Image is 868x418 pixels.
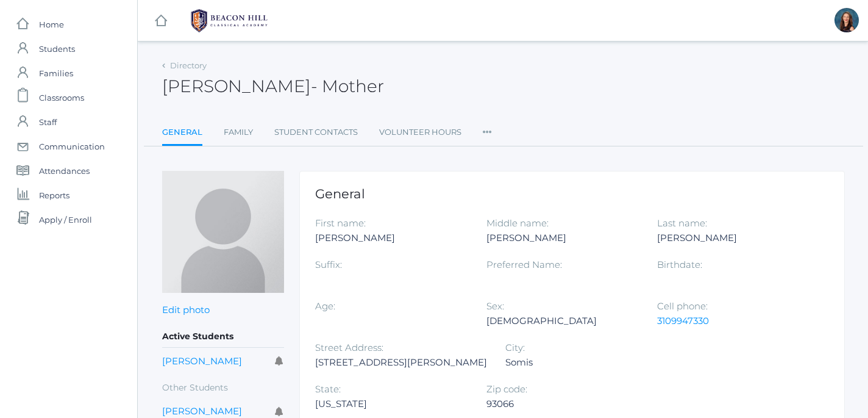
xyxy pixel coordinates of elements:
span: Students [39,37,75,61]
div: [PERSON_NAME] [657,231,810,245]
div: [PERSON_NAME] [486,231,639,245]
div: Hilary Erickson [834,8,859,32]
label: First name: [315,217,366,229]
label: City: [505,342,525,353]
a: [PERSON_NAME] [162,405,242,417]
label: Middle name: [486,217,549,229]
span: Classrooms [39,85,84,110]
label: Cell phone: [657,300,708,312]
a: Volunteer Hours [379,120,461,145]
span: Staff [39,110,57,134]
i: Receives communications for this student [275,407,284,416]
label: Sex: [486,300,504,312]
h1: General [315,187,829,201]
label: Birthdate: [657,259,702,270]
label: Suffix: [315,259,342,270]
label: Street Address: [315,342,383,353]
span: Families [39,61,73,85]
div: [US_STATE] [315,397,468,411]
span: Reports [39,183,69,207]
h5: Other Students [162,378,284,398]
a: General [162,120,202,146]
label: Age: [315,300,335,312]
span: Apply / Enroll [39,207,92,232]
div: 93066 [486,397,639,411]
span: - Mother [311,76,384,96]
label: Zip code: [486,383,527,395]
label: State: [315,383,341,395]
div: [DEMOGRAPHIC_DATA] [486,314,639,328]
span: Home [39,12,64,37]
h2: [PERSON_NAME] [162,77,384,96]
div: [PERSON_NAME] [315,231,468,245]
h5: Active Students [162,326,284,347]
img: Laura Beaudry [162,171,284,293]
label: Preferred Name: [486,259,562,270]
a: Edit photo [162,304,210,315]
div: [STREET_ADDRESS][PERSON_NAME] [315,355,487,370]
label: Last name: [657,217,707,229]
img: BHCALogos-05-308ed15e86a5a0abce9b8dd61676a3503ac9727e845dece92d48e8588c001991.png [183,5,275,36]
a: 3109947330 [657,315,709,326]
div: Somis [505,355,658,370]
a: Student Contacts [274,120,358,145]
span: Attendances [39,159,90,183]
i: Receives communications for this student [275,356,284,366]
a: Family [224,120,253,145]
a: [PERSON_NAME] [162,355,242,367]
span: Communication [39,134,105,159]
a: Directory [170,60,207,70]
